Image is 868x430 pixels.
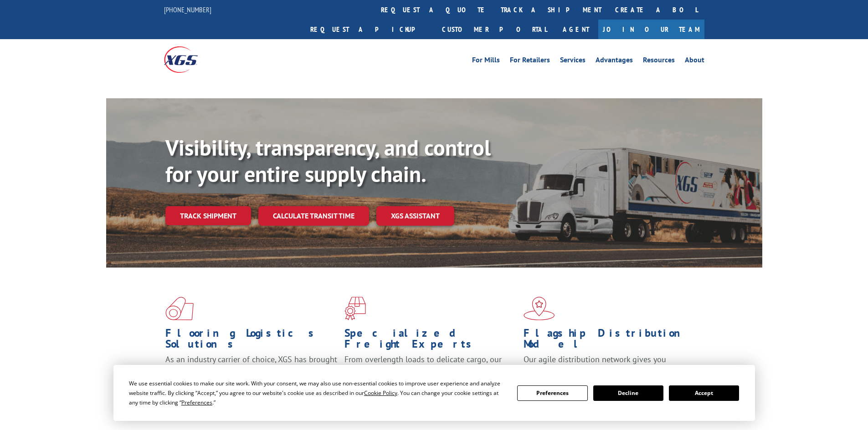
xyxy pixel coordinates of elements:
a: Calculate transit time [258,206,369,226]
span: Cookie Policy [364,389,397,397]
a: Resources [643,56,675,66]
span: Preferences [181,399,212,406]
span: As an industry carrier of choice, XGS has brought innovation and dedication to flooring logistics... [165,354,337,386]
a: [PHONE_NUMBER] [164,5,211,14]
button: Accept [669,385,739,401]
p: From overlength loads to delicate cargo, our experienced staff knows the best way to move your fr... [344,354,517,395]
img: xgs-icon-focused-on-flooring-red [344,297,366,320]
a: About [685,56,704,66]
h1: Flagship Distribution Model [524,328,696,354]
h1: Specialized Freight Experts [344,328,517,354]
a: Customer Portal [435,20,554,39]
a: Advantages [596,56,633,66]
a: For Mills [472,56,500,66]
h1: Flooring Logistics Solutions [165,328,338,354]
div: We use essential cookies to make our site work. With your consent, we may also use non-essential ... [129,379,506,407]
span: Our agile distribution network gives you nationwide inventory management on demand. [524,354,691,375]
img: xgs-icon-flagship-distribution-model-red [524,297,555,320]
b: Visibility, transparency, and control for your entire supply chain. [165,133,491,188]
a: Agent [554,20,598,39]
img: xgs-icon-total-supply-chain-intelligence-red [165,297,194,320]
button: Preferences [517,385,587,401]
button: Decline [593,385,663,401]
a: Request a pickup [303,20,435,39]
a: Track shipment [165,206,251,225]
a: XGS ASSISTANT [376,206,454,226]
a: Services [560,56,586,66]
a: Join Our Team [598,20,704,39]
a: For Retailers [510,56,550,66]
div: Cookie Consent Prompt [113,365,755,421]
